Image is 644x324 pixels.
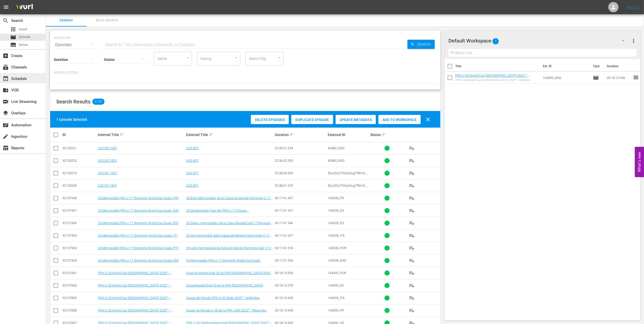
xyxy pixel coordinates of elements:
[605,72,633,84] td: 00:18:13.536
[328,159,345,163] span: 40980_ENG
[3,110,9,116] span: Overlays
[406,254,418,267] button: playlist_add
[415,40,435,49] span: Search
[492,36,499,47] span: 1
[62,271,96,275] div: 92107841
[186,171,198,175] a: U20 SF1
[328,209,344,212] span: 143928_DE
[275,271,326,275] div: 00:18:13.536
[277,55,282,60] button: Open
[62,283,96,287] div: 92107840
[3,99,9,105] span: Live Streaming
[186,221,273,229] a: 25 Goles memorables de la Copa Mundial Sub-17 Femenina de la FIFA
[19,27,27,32] span: Asset
[328,259,346,262] span: 143928_ENG
[98,209,179,212] a: 25 Memorable FIFA U-17 Women’s World Cup Goals (DE)
[409,220,415,226] span: playlist_add
[448,34,629,48] div: Default Workspace
[381,132,386,137] span: sort
[49,18,84,23] span: Search
[425,116,431,123] span: clear
[406,267,418,279] button: playlist_add
[3,18,9,24] span: Search
[98,132,185,138] div: Internal Title
[409,158,415,164] span: playlist_add
[98,283,172,291] a: FIFA U-20 World Cup [GEOGRAPHIC_DATA] 2025™ - Highlights Bundle Round of 16 (ES)
[62,196,96,200] div: 92107908
[336,115,376,124] button: Update Metadata
[631,38,637,44] span: more_vert
[336,118,376,122] span: Update Metadata
[275,132,326,138] div: Duration
[275,283,326,287] div: 00:18:13.578
[409,183,415,189] span: playlist_add
[186,132,273,138] div: External Title
[409,295,415,301] span: playlist_add
[540,59,590,73] th: Ext. ID
[3,64,9,70] span: Channels
[62,296,96,300] div: 92107839
[406,167,418,179] button: playlist_add
[56,99,90,105] span: Search Results
[186,271,273,279] a: Copa do Mundo Sub-20 da FIFA [GEOGRAPHIC_DATA] 2025™: Melhores Momentos
[633,74,639,80] span: reorder
[406,205,418,217] button: playlist_add
[186,246,273,254] a: 25 gols memoráveis da Copa do Mundo Feminina Sub-17 da FIFA
[62,259,96,262] div: 92107903
[328,221,344,225] span: 143928_ES
[275,246,326,250] div: 00:17:41.518
[10,42,16,48] span: Series
[455,74,530,81] a: FIFA U-20 World Cup [GEOGRAPHIC_DATA] 2025™ - Highlights Bundle Round of 16 (EN)
[406,142,418,154] button: playlist_add
[626,5,639,9] a: Sign Out
[378,118,421,122] span: Add to Workspace
[62,159,96,163] div: 92128220
[10,34,16,40] span: Episode
[98,171,117,175] a: U20 SF1 (DE)
[328,296,345,300] span: 144393_ITA
[234,55,239,60] button: Open
[604,59,634,73] th: Duration
[3,53,9,59] span: Create
[541,72,591,84] td: 144393_ENG
[406,192,418,204] button: playlist_add
[328,234,345,237] span: 143928_ITA
[92,99,104,105] span: 4,795
[12,1,37,13] img: ans4CAIJ8jUAAAAAAAAAAAAAAAAAAAAAAAAgQb4GAAAAAAAAAAAAAAAAAAAAAAAAJMjXAAAAAAAAAAAAAAAAAAAAAAAAgAT5G...
[328,146,345,150] span: 40980_ENG
[409,270,415,276] span: playlist_add
[62,171,96,175] div: 92128210
[251,118,289,122] span: Delete Episodes
[98,259,179,262] a: 25 Memorable FIFA U-17 Women’s World Cup Goals (EN)
[19,34,30,39] span: Episode
[409,170,415,176] span: playlist_add
[328,283,344,287] span: 144393_ES
[186,234,271,241] a: 25 gol memorabili della Coppa del Mondo Femminile U-17 FIFA
[275,234,326,237] div: 00:17:41.427
[98,146,117,150] a: U20 SF2 (DE)
[409,258,415,264] span: playlist_add
[54,71,436,75] p: Search Filters:
[593,75,599,81] span: Episode
[186,296,259,300] a: Coppa del Mondo FIFA U-20 Chile 2025™: Highlights
[275,146,326,150] div: 02:36:31.524
[62,184,96,187] div: 92128209
[62,234,96,237] div: 92107905
[370,132,404,138] div: Status
[62,146,96,150] div: 92128221
[422,113,434,126] button: clear
[275,171,326,175] div: 02:38:00.399
[406,180,418,192] button: playlist_add
[186,283,265,291] a: Copa Mundial Sub-20 de la FIFA [GEOGRAPHIC_DATA] 2025™: Resúmenes
[19,42,28,47] span: Series
[275,159,326,163] div: 02:36:32.595
[406,229,418,242] button: playlist_add
[631,35,637,47] button: more_vert
[62,133,96,137] div: ID
[378,115,421,124] button: Add to Workspace
[62,308,96,312] div: 92107838
[3,4,9,10] span: menu
[186,209,250,216] a: 25 denkwürdige Tore der FIFA U-17-Frauen-Weltmeisterschaft
[98,196,179,200] a: 25 Memorable FIFA U-17 Women’s World Cup Goals (FR)
[209,132,213,137] span: sort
